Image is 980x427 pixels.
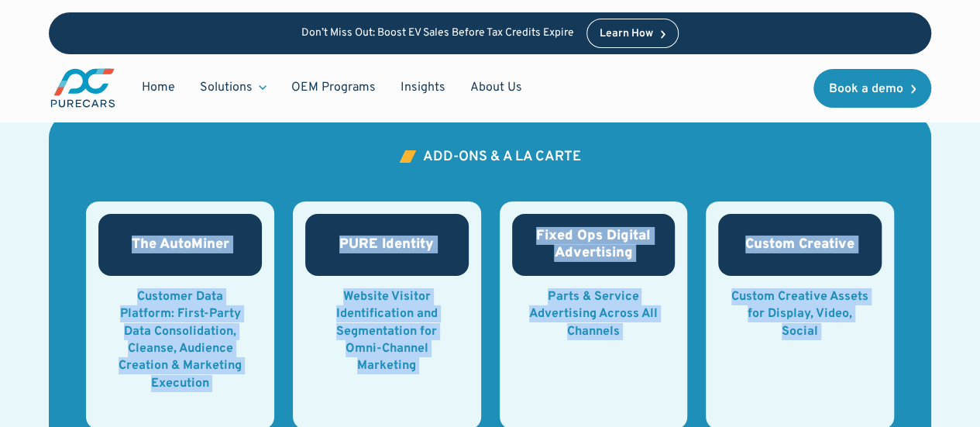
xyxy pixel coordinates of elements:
a: Insights [388,73,458,102]
div: Solutions [200,79,253,96]
a: Home [129,73,187,102]
a: OEM Programs [279,73,388,102]
a: Book a demo [813,69,931,108]
h3: Fixed Ops Digital Advertising [525,228,661,261]
h3: Custom Creative [745,236,854,253]
a: main [49,67,117,109]
div: Website Visitor Identification and Segmentation for Omni-Channel Marketing [318,288,456,375]
p: Don’t Miss Out: Boost EV Sales Before Tax Credits Expire [301,27,574,40]
a: About Us [458,73,535,102]
div: ADD-ONS & A LA CARTE [423,150,581,164]
div: Customer Data Platform: First-Party Data Consolidation, Cleanse, Audience Creation & Marketing Ex... [111,288,249,392]
h3: PURE Identity [339,236,434,253]
div: Learn How [600,29,653,40]
div: Parts & Service Advertising Across All Channels [524,288,663,340]
div: Solutions [187,73,279,102]
h3: The AutoMiner [132,236,229,253]
a: Learn How [586,19,679,48]
img: purecars logo [49,67,117,109]
div: Custom Creative Assets for Display, Video, Social [731,288,869,340]
div: Book a demo [829,83,903,95]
